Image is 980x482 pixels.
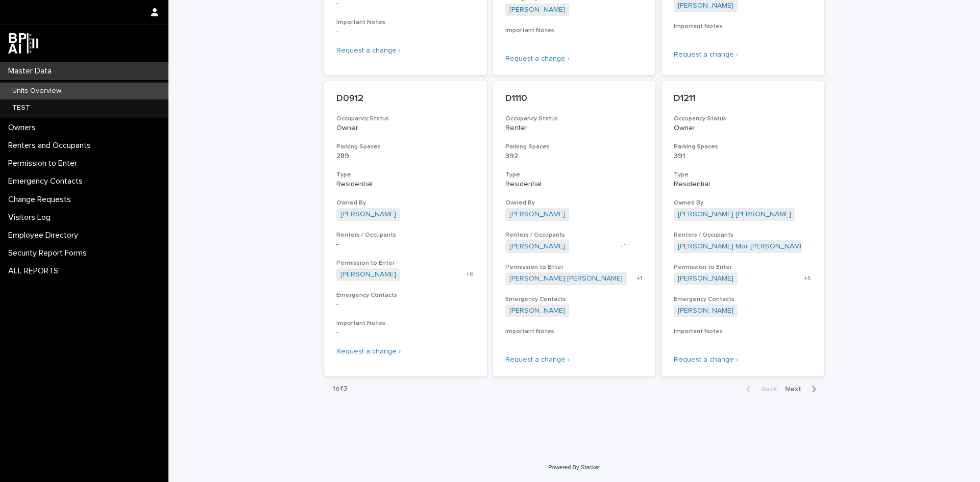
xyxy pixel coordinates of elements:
p: Residential [674,180,812,189]
p: Visitors Log [4,213,59,222]
a: [PERSON_NAME] Mor [PERSON_NAME] [678,242,806,251]
a: [PERSON_NAME] [PERSON_NAME] [678,210,791,219]
span: + 1 [636,275,642,282]
span: + 1 [620,243,626,249]
span: + 6 [466,271,474,277]
h3: Parking Spaces [505,143,644,151]
p: Residential [336,180,475,189]
span: Back [755,386,777,393]
p: - [336,28,475,36]
h3: Occupancy Status [505,115,644,123]
h3: Parking Spaces [336,143,475,151]
h3: Occupancy Status [336,115,475,123]
a: Request a change › [505,356,570,363]
h3: Type [336,171,475,179]
p: 289 [336,152,475,161]
h3: Type [674,171,812,179]
p: TEST [4,104,38,112]
p: - [674,337,812,345]
a: Request a change › [505,55,570,62]
p: D1110 [505,93,644,105]
h3: Type [505,171,644,179]
a: D1110Occupancy StatusRenterParking Spaces392TypeResidentialOwned By[PERSON_NAME] Renters / Occupa... [493,81,656,376]
h3: Emergency Contacts [674,295,812,303]
p: Owner [336,124,475,133]
a: Request a change › [336,47,401,54]
p: D0912 [336,93,475,105]
h3: Renters / Occupants [505,231,644,239]
p: Permission to Enter [4,159,85,168]
h3: Important Notes [674,327,812,336]
p: Residential [505,180,644,189]
h3: Important Notes [674,22,812,31]
p: D1211 [674,93,812,105]
a: [PERSON_NAME] [509,307,565,315]
p: Renters and Occupants [4,141,99,150]
p: - [674,32,812,40]
span: + 5 [804,275,811,282]
p: Employee Directory [4,231,86,240]
h3: Permission to Enter [505,263,644,271]
p: - [505,36,644,44]
a: [PERSON_NAME] [509,210,565,219]
p: Master Data [4,66,60,76]
a: [PERSON_NAME] [PERSON_NAME] [509,274,623,283]
h3: Renters / Occupants [336,231,475,239]
a: [PERSON_NAME] [340,270,396,279]
h3: Important Notes [505,27,644,35]
a: D1211Occupancy StatusOwnerParking Spaces391TypeResidentialOwned By[PERSON_NAME] [PERSON_NAME] Ren... [661,81,824,376]
a: [PERSON_NAME] [678,307,733,315]
a: Powered By Stacker [548,464,600,470]
p: Owners [4,123,44,133]
p: - [336,328,475,337]
h3: Emergency Contacts [505,295,644,303]
p: 1 of 3 [324,376,355,401]
a: Request a change › [674,356,738,363]
p: Emergency Contacts [4,176,91,186]
h3: Important Notes [336,18,475,27]
h3: Emergency Contacts [336,291,475,299]
h3: Owned By [674,199,812,207]
a: [PERSON_NAME] [678,2,733,10]
a: D0912Occupancy StatusOwnerParking Spaces289TypeResidentialOwned By[PERSON_NAME] Renters / Occupan... [324,81,487,376]
h3: Important Notes [505,327,644,336]
p: Owner [674,124,812,133]
p: ALL REPORTS [4,266,66,276]
p: 392 [505,152,644,161]
p: Security Report Forms [4,248,95,258]
button: Next [781,385,824,394]
p: Change Requests [4,195,79,205]
p: Units Overview [4,87,69,95]
span: Next [785,386,807,393]
p: Renter [505,124,644,133]
a: Request a change › [674,51,738,58]
p: - [336,300,475,309]
h3: Owned By [336,199,475,207]
button: Back [738,385,781,394]
h3: Renters / Occupants [674,231,812,239]
a: [PERSON_NAME] [678,274,733,283]
p: - [505,337,644,345]
a: [PERSON_NAME] [509,6,565,14]
a: [PERSON_NAME] [340,210,396,219]
h3: Important Notes [336,319,475,327]
h3: Permission to Enter [674,263,812,271]
h3: Permission to Enter [336,259,475,267]
h3: Owned By [505,199,644,207]
a: [PERSON_NAME] [509,242,565,251]
h3: Parking Spaces [674,143,812,151]
a: Request a change › [336,348,401,355]
img: dwgmcNfxSF6WIOOXiGgu [8,33,38,54]
p: - [336,240,475,249]
h3: Occupancy Status [674,115,812,123]
p: 391 [674,152,812,161]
